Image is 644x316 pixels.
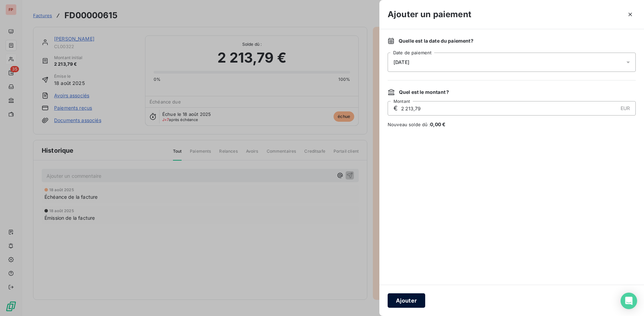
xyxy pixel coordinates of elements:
[388,8,471,21] h3: Ajouter un paiement
[388,293,425,308] button: Ajouter
[393,59,409,65] span: [DATE]
[430,121,446,127] span: 0,00 €
[399,37,473,44] span: Quelle est la date du paiement ?
[399,89,449,96] span: Quel est le montant ?
[621,293,637,309] div: Open Intercom Messenger
[388,121,636,128] span: Nouveau solde dû :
